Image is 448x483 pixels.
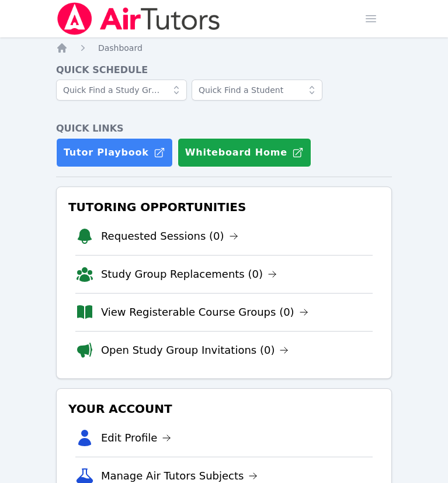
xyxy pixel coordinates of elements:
[101,342,289,358] a: Open Study Group Invitations (0)
[101,228,238,244] a: Requested Sessions (0)
[66,196,382,218] h3: Tutoring Opportunities
[56,122,392,136] h4: Quick Links
[56,2,221,35] img: Air Tutors
[101,430,172,446] a: Edit Profile
[178,138,311,167] button: Whiteboard Home
[56,63,392,77] h4: Quick Schedule
[98,43,143,53] span: Dashboard
[66,398,382,419] h3: Your Account
[101,304,308,320] a: View Registerable Course Groups (0)
[56,138,173,167] a: Tutor Playbook
[101,266,277,282] a: Study Group Replacements (0)
[192,80,322,101] input: Quick Find a Student
[98,42,143,54] a: Dashboard
[56,42,392,54] nav: Breadcrumb
[56,80,187,101] input: Quick Find a Study Group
